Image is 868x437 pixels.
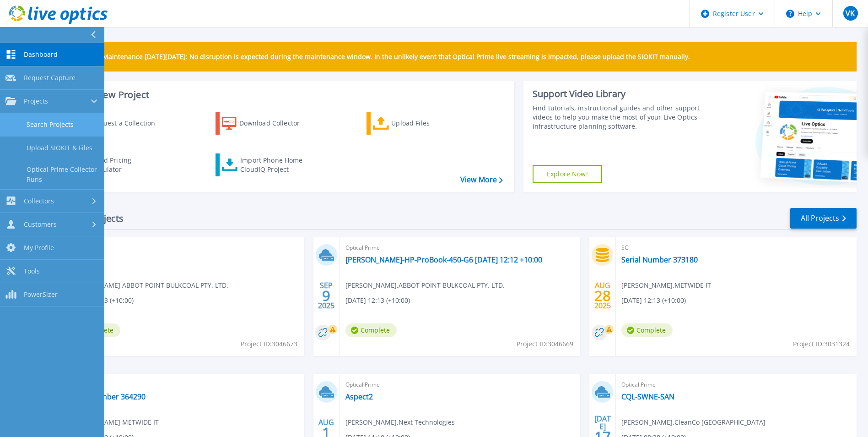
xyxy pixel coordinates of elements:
span: Dashboard [24,50,58,59]
a: View More [460,175,503,184]
span: [PERSON_NAME] , ABBOT POINT BULKCOAL PTY. LTD. [345,280,505,290]
span: Projects [24,97,48,105]
span: [PERSON_NAME] , METWIDE IT [69,417,159,427]
span: Optical Prime [69,243,299,253]
span: SC [621,243,851,253]
span: [PERSON_NAME] , CleanCo [GEOGRAPHIC_DATA] [621,417,766,427]
span: [DATE] 12:13 (+10:00) [345,295,410,306]
div: Find tutorials, instructional guides and other support videos to help you make the most of your L... [533,104,702,131]
a: Download Collector [216,112,318,135]
span: [PERSON_NAME] , METWIDE IT [621,280,711,290]
a: Upload Files [367,112,469,135]
span: Customers [24,220,57,229]
div: Cloud Pricing Calculator [90,156,163,174]
a: All Projects [790,208,857,229]
span: Project ID: 3031324 [793,339,850,349]
span: 9 [322,292,330,300]
a: Request a Collection [65,112,167,135]
div: AUG 2025 [594,279,611,312]
span: Request Capture [24,74,75,82]
span: Complete [345,323,397,337]
h3: Start a New Project [65,90,502,100]
span: [DATE] 12:13 (+10:00) [621,295,686,306]
a: Serial Number 373180 [621,255,698,264]
span: Complete [621,323,673,337]
span: Tools [24,267,40,275]
a: Cloud Pricing Calculator [65,153,167,176]
a: Aspect2 [345,392,373,401]
span: Project ID: 3046669 [517,339,573,349]
a: Serial Number 364290 [69,392,146,401]
span: 1 [322,429,330,437]
span: Project ID: 3046673 [241,339,297,349]
span: PowerSizer [24,290,58,299]
span: SC [69,380,299,390]
div: Upload Files [391,114,464,132]
div: Support Video Library [533,88,702,100]
span: [PERSON_NAME] , Next Technologies [345,417,455,427]
p: Scheduled Maintenance [DATE][DATE]: No disruption is expected during the maintenance window. In t... [68,53,690,60]
div: SEP 2025 [318,279,335,312]
div: Request a Collection [91,114,164,132]
span: My Profile [24,244,54,252]
div: Download Collector [239,114,313,132]
a: CQL-SWNE-SAN [621,392,674,401]
a: Explore Now! [533,165,602,183]
div: Import Phone Home CloudIQ Project [240,156,312,174]
a: [PERSON_NAME]-HP-ProBook-450-G6 [DATE] 12:12 +10:00 [345,255,542,264]
span: Optical Prime [345,380,575,390]
span: Collectors [24,197,54,205]
span: [PERSON_NAME] , ABBOT POINT BULKCOAL PTY. LTD. [69,280,228,290]
span: VK [846,10,855,17]
span: Optical Prime [621,380,851,390]
span: 28 [594,292,611,300]
span: Optical Prime [345,243,575,253]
